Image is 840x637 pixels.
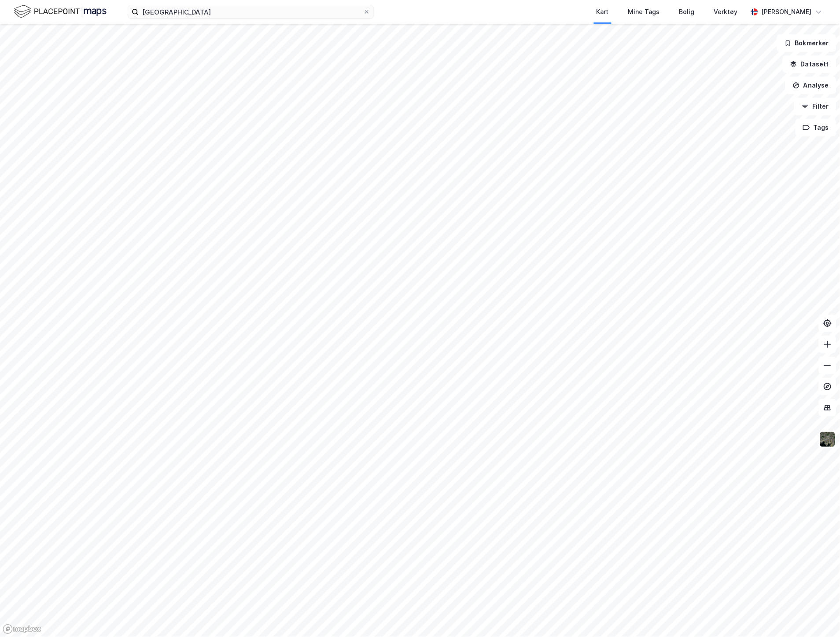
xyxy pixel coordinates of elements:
div: Bolig [679,7,695,17]
a: Mapbox homepage [3,624,41,634]
div: Kontrollprogram for chat [796,595,840,637]
button: Tags [796,119,836,136]
iframe: Chat Widget [796,595,840,637]
button: Filter [794,98,836,115]
div: Verktøy [714,7,738,17]
div: Kart [597,7,609,17]
button: Analyse [785,77,836,94]
div: Mine Tags [628,7,660,17]
button: Datasett [783,55,836,73]
input: Søk på adresse, matrikkel, gårdeiere, leietakere eller personer [139,5,363,18]
div: [PERSON_NAME] [762,7,812,17]
button: Bokmerker [777,34,836,52]
img: 9k= [819,431,836,448]
img: logo.f888ab2527a4732fd821a326f86c7f29.svg [14,4,107,19]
